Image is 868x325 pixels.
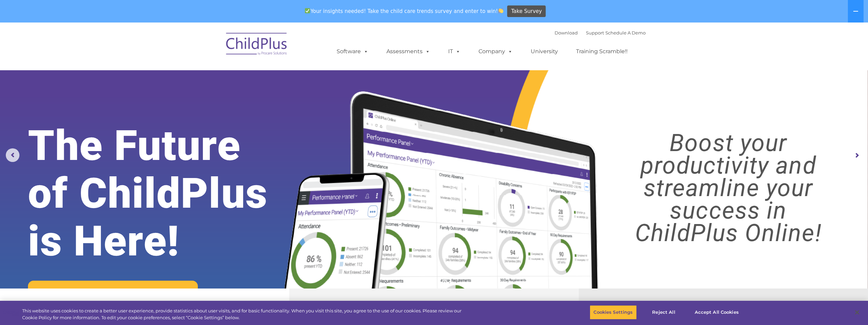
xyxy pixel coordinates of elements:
[441,45,467,58] a: IT
[507,5,546,17] a: Take Survey
[302,4,506,18] span: Your insights needed! Take the child care trends survey and enter to win!
[511,5,542,17] span: Take Survey
[590,305,636,320] button: Cookies Settings
[643,305,685,320] button: Reject All
[28,122,305,265] rs-layer: The Future of ChildPlus is Here!
[472,45,519,58] a: Company
[305,8,310,13] img: ✅
[569,45,634,58] a: Training Scramble!!
[223,28,291,62] img: ChildPlus by Procare Solutions
[330,45,375,58] a: Software
[600,132,857,244] rs-layer: Boost your productivity and streamline your success in ChildPlus Online!
[691,305,742,320] button: Accept All Cookies
[850,305,865,320] button: Close
[586,30,604,35] a: Support
[555,30,646,35] font: |
[555,30,578,35] a: Download
[498,8,503,13] img: 👏
[95,45,116,50] span: Last name
[28,281,198,319] a: Request a Demo
[380,45,437,58] a: Assessments
[22,308,477,321] div: This website uses cookies to create a better user experience, provide statistics about user visit...
[95,73,124,78] span: Phone number
[605,30,646,35] a: Schedule A Demo
[524,45,565,58] a: University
